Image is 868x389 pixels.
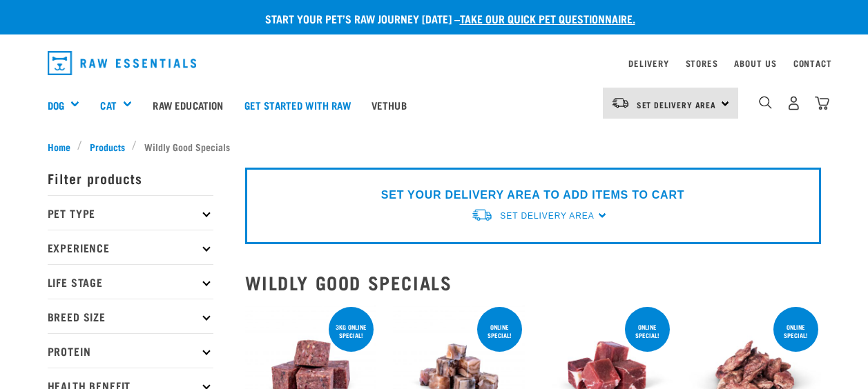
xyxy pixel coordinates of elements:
span: Set Delivery Area [637,102,717,107]
div: ONLINE SPECIAL! [625,317,670,346]
a: About Us [734,61,776,66]
div: 3kg online special! [329,317,374,346]
p: SET YOUR DELIVERY AREA TO ADD ITEMS TO CART [381,187,684,203]
p: Protein [48,333,213,368]
p: Filter products [48,161,213,195]
nav: breadcrumbs [48,139,821,154]
img: user.png [787,96,801,110]
div: ONLINE SPECIAL! [477,317,522,346]
p: Life Stage [48,264,213,299]
a: Stores [686,61,718,66]
a: Cat [100,97,116,113]
a: Raw Education [142,77,233,132]
a: take our quick pet questionnaire. [460,15,635,21]
h2: Wildly Good Specials [245,272,821,293]
a: Vethub [361,77,417,132]
p: Pet Type [48,195,213,230]
img: home-icon-1@2x.png [759,96,772,109]
span: Home [48,139,70,154]
img: home-icon@2x.png [815,96,829,110]
a: Delivery [628,61,668,66]
a: Products [82,139,132,154]
span: Set Delivery Area [500,211,594,221]
a: Home [48,139,78,154]
p: Experience [48,230,213,264]
span: Products [90,139,125,154]
a: Contact [793,61,832,66]
a: Dog [48,97,64,113]
nav: dropdown navigation [37,46,832,81]
img: Raw Essentials Logo [48,51,197,75]
img: van-moving.png [611,97,630,109]
a: Get started with Raw [234,77,361,132]
p: Breed Size [48,299,213,333]
img: van-moving.png [471,208,493,222]
div: ONLINE SPECIAL! [773,317,818,346]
